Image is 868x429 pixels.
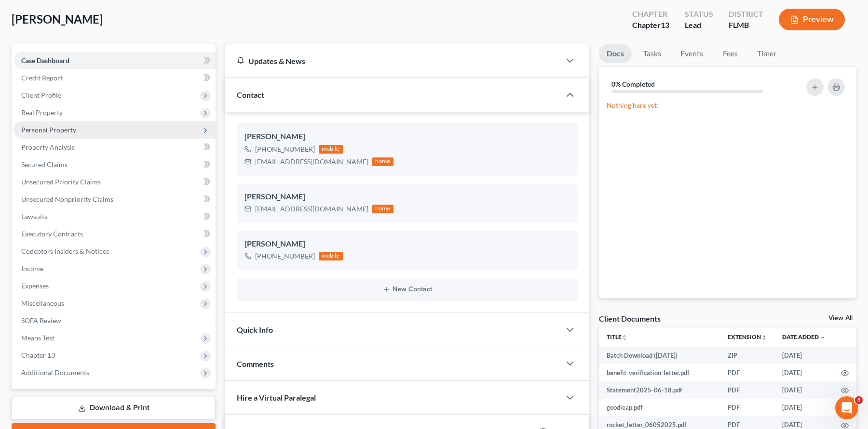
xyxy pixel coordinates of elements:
td: Batch Download ([DATE]) [599,347,720,364]
span: Means Test [21,334,54,342]
a: Docs [599,44,632,63]
span: Comments [237,359,274,368]
i: expand_more [820,335,826,340]
a: Tasks [636,44,669,63]
div: Updates & News [237,56,549,66]
p: Nothing here yet! [607,101,849,110]
span: 3 [855,396,863,404]
div: Status [685,9,713,20]
span: Personal Property [21,126,76,134]
td: goodleap.pdf [599,399,720,416]
a: Timer [749,44,784,63]
a: Executory Contracts [14,225,216,243]
span: 13 [661,20,669,29]
span: Lawsuits [21,212,47,221]
a: Extensionunfold_more [728,333,767,340]
td: ZIP [720,347,774,364]
a: Lawsuits [14,208,216,225]
td: [DATE] [774,364,833,381]
td: benefit-verification-letter.pdf [599,364,720,381]
div: [PERSON_NAME] [244,238,570,250]
td: PDF [720,381,774,399]
span: Quick Info [237,325,273,334]
span: Case Dashboard [21,56,69,65]
span: Credit Report [21,74,63,82]
td: [DATE] [774,399,833,416]
div: Chapter [632,9,669,20]
div: Lead [685,20,713,31]
div: home [372,205,393,213]
i: unfold_more [622,335,627,340]
i: unfold_more [761,335,767,340]
div: [EMAIL_ADDRESS][DOMAIN_NAME] [255,204,368,214]
div: [EMAIL_ADDRESS][DOMAIN_NAME] [255,157,368,167]
span: Real Property [21,108,63,117]
span: Contact [237,90,264,99]
a: Credit Report [14,69,216,87]
a: Fees [715,44,746,63]
a: Events [673,44,711,63]
iframe: Intercom live chat [835,396,858,419]
span: Hire a Virtual Paralegal [237,393,316,402]
span: Miscellaneous [21,299,64,307]
td: PDF [720,364,774,381]
a: Download & Print [12,397,216,419]
span: Unsecured Nonpriority Claims [21,195,113,203]
span: Income [21,264,43,273]
div: [PERSON_NAME] [244,131,570,143]
button: New Contact [244,286,570,293]
span: Client Profile [21,91,61,99]
a: Unsecured Priority Claims [14,173,216,191]
div: mobile [319,252,343,260]
span: Chapter 13 [21,351,55,359]
span: Additional Documents [21,368,89,377]
a: Secured Claims [14,156,216,173]
div: District [729,9,763,20]
strong: 0% Completed [611,80,655,88]
a: Property Analysis [14,139,216,156]
span: Codebtors Insiders & Notices [21,247,109,255]
div: Chapter [632,20,669,31]
td: [DATE] [774,381,833,399]
a: Titleunfold_more [607,333,627,340]
td: [DATE] [774,347,833,364]
span: Unsecured Priority Claims [21,178,101,186]
span: Executory Contracts [21,230,83,238]
span: [PERSON_NAME] [12,12,103,26]
div: FLMB [729,20,763,31]
a: Unsecured Nonpriority Claims [14,191,216,208]
span: Property Analysis [21,143,75,151]
span: Secured Claims [21,160,68,169]
div: [PHONE_NUMBER] [255,144,315,154]
div: Client Documents [599,313,661,324]
span: Expenses [21,282,49,290]
a: Case Dashboard [14,52,216,69]
a: View All [828,315,853,322]
button: Preview [779,9,845,30]
td: PDF [720,399,774,416]
a: Date Added expand_more [782,333,826,340]
td: Statement2025-06-18.pdf [599,381,720,399]
div: mobile [319,145,343,154]
div: home [372,157,393,166]
div: [PERSON_NAME] [244,191,570,203]
span: SOFA Review [21,316,61,325]
div: [PHONE_NUMBER] [255,251,315,261]
a: SOFA Review [14,312,216,329]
